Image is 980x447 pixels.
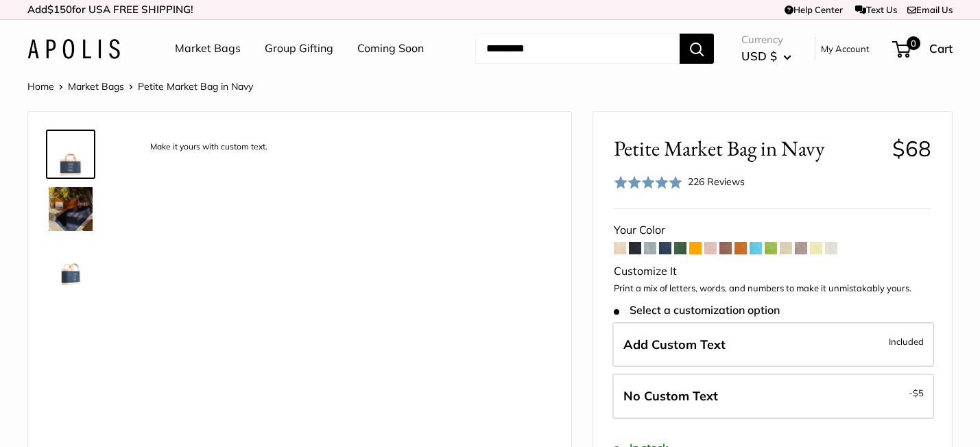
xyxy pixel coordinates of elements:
a: Petite Market Bag in Navy [46,184,95,234]
input: Search... [475,34,680,64]
label: Add Custom Text [612,322,934,367]
span: No Custom Text [623,388,718,404]
nav: Breadcrumb [27,77,253,95]
span: 226 Reviews [688,176,745,188]
label: Leave Blank [612,374,934,419]
span: Select a customization option [614,304,779,317]
span: Petite Market Bag in Navy [138,80,253,93]
p: Print a mix of letters, words, and numbers to make it unmistakably yours. [614,282,931,295]
a: Petite Market Bag in Navy [46,349,95,398]
span: Add Custom Text [623,337,726,352]
a: My Account [821,40,870,57]
span: Currency [741,30,791,49]
button: Search [680,34,714,64]
span: $150 [47,3,72,16]
div: Your Color [614,220,931,241]
span: Cart [929,41,953,56]
a: Market Bags [175,38,241,59]
img: description_Make it yours with custom text. [49,132,93,176]
a: Group Gifting [265,38,333,59]
span: - [909,385,924,401]
a: description_Make it yours with custom text. [46,130,95,179]
div: Customize It [614,261,931,282]
a: Coming Soon [357,38,424,59]
a: 0 Cart [894,38,953,60]
span: 0 [907,36,920,50]
span: USD $ [741,49,777,63]
a: Help Center [785,4,843,15]
a: Home [27,80,54,93]
a: Email Us [907,4,953,15]
span: Included [889,333,924,350]
img: Petite Market Bag in Navy [49,242,93,286]
a: Market Bags [68,80,124,93]
button: USD $ [741,45,791,67]
div: Make it yours with custom text. [143,138,274,156]
a: Petite Market Bag in Navy [46,239,95,289]
span: Petite Market Bag in Navy [614,136,881,161]
span: $5 [913,387,924,398]
a: Text Us [855,4,897,15]
a: Petite Market Bag in Navy [46,294,95,343]
img: Petite Market Bag in Navy [49,187,93,231]
img: Apolis [27,39,120,59]
span: $68 [892,135,931,162]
